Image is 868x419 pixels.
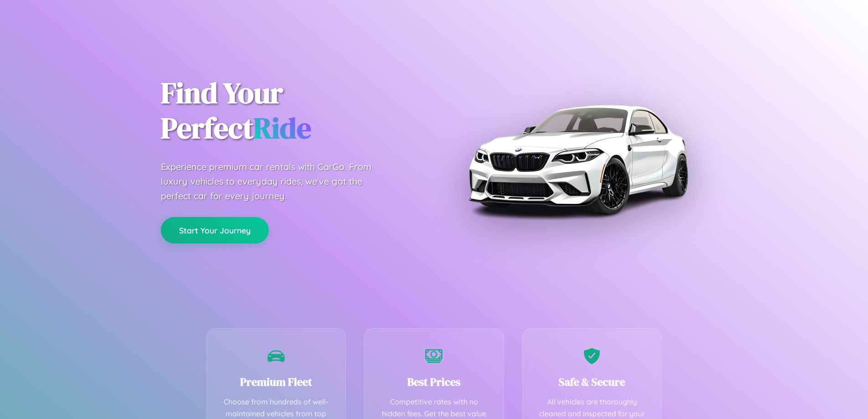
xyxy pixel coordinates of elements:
[221,374,332,389] h3: Premium Fleet
[161,160,389,203] p: Experience premium car rentals with CarGo. From luxury vehicles to everyday rides, we've got the ...
[378,374,490,389] h3: Best Prices
[536,374,648,389] h3: Safe & Secure
[464,46,692,274] img: Premium BMW car rental vehicle
[161,76,421,146] h1: Find Your Perfect
[253,108,311,148] span: Ride
[161,217,269,243] button: Start Your Journey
